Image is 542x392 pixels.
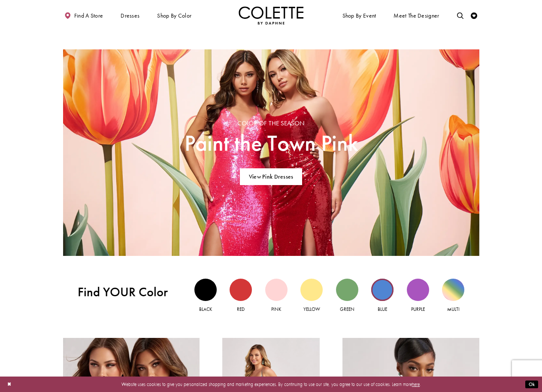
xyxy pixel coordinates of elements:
a: Visit Home Page [239,6,304,24]
span: Meet the designer [394,12,439,19]
div: Red view [230,279,252,301]
span: Shop by color [157,12,191,19]
p: Website uses cookies to give you personalized shopping and marketing experiences. By continuing t... [47,380,495,389]
a: Check Wishlist [469,6,479,24]
span: Color of the Season [185,120,358,128]
span: Find a store [74,12,103,19]
span: Black [199,306,212,312]
a: Purple view Purple [407,279,429,313]
span: Yellow [303,306,320,312]
img: Colette by Daphne [239,6,304,24]
span: Green [340,306,354,312]
span: Multi [447,306,460,312]
span: Shop By Event [342,12,376,19]
span: Find YOUR Color [78,285,180,300]
a: Meet the designer [392,6,441,24]
div: Purple view [407,279,429,301]
a: Red view Red [230,279,252,313]
span: Shop by color [156,6,193,24]
span: Purple [411,306,425,312]
button: Close Dialog [4,379,15,390]
a: Pink view Pink [265,279,288,313]
a: colette by daphne models wearing spring 2025 dresses Related Link [63,49,479,256]
span: Dresses [121,12,139,19]
a: Blue view Blue [371,279,394,313]
button: Submit Dialog [525,380,538,389]
a: Yellow view Yellow [300,279,323,313]
div: Blue view [371,279,394,301]
a: here [412,381,420,387]
div: Green view [336,279,358,301]
div: Black view [194,279,217,301]
div: Multi view [442,279,464,301]
span: Red [237,306,245,312]
div: Yellow view [300,279,323,301]
span: Paint the Town Pink [185,131,358,155]
a: Green view Green [336,279,358,313]
a: Black view Black [194,279,217,313]
span: Dresses [119,6,141,24]
a: Toggle search [455,6,465,24]
span: Pink [271,306,281,312]
a: Multi view Multi [442,279,464,313]
span: Shop By Event [341,6,378,24]
span: Blue [378,306,387,312]
a: View Pink Dresses [240,168,302,185]
a: Find a store [63,6,105,24]
div: Pink view [265,279,288,301]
